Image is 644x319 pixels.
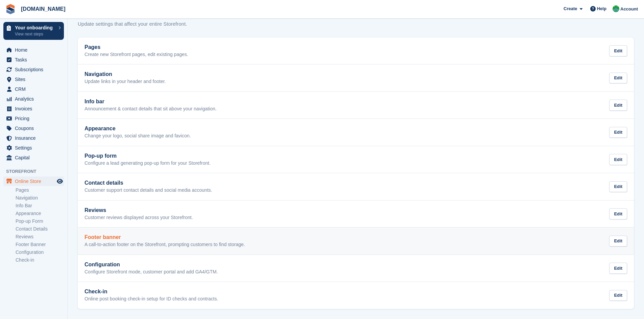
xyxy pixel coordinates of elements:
[3,114,64,123] a: menu
[16,234,64,240] a: Reviews
[16,249,64,256] a: Configuration
[85,153,211,159] h2: Pop-up form
[3,153,64,162] a: menu
[78,282,634,309] a: Check-in Online post booking check-in setup for ID checks and contracts. Edit
[3,124,64,133] a: menu
[3,45,64,55] a: menu
[15,177,55,186] span: Online Store
[3,22,64,40] a: Your onboarding View next steps
[15,94,55,104] span: Analytics
[3,94,64,104] a: menu
[85,106,217,112] p: Announcement & contact details that sit above your navigation.
[15,104,55,113] span: Invoices
[3,143,64,153] a: menu
[85,234,245,240] h2: Footer banner
[16,210,64,217] a: Appearance
[16,195,64,201] a: Navigation
[15,153,55,162] span: Capital
[15,45,55,55] span: Home
[85,133,191,139] p: Change your logo, social share image and favicon.
[15,143,55,153] span: Settings
[3,55,64,64] a: menu
[78,173,634,200] a: Contact details Customer support contact details and social media accounts. Edit
[609,45,627,56] div: Edit
[85,296,218,302] p: Online post booking check-in setup for ID checks and contracts.
[3,84,64,94] a: menu
[56,177,64,185] a: Preview store
[15,65,55,74] span: Subscriptions
[15,114,55,123] span: Pricing
[16,257,64,263] a: Check-in
[85,289,218,295] h2: Check-in
[85,215,193,221] p: Customer reviews displayed across your Storefront.
[78,64,634,91] a: Navigation Update links in your header and footer. Edit
[609,290,627,301] div: Edit
[85,126,191,132] h2: Appearance
[16,241,64,248] a: Footer Banner
[15,75,55,84] span: Sites
[609,127,627,138] div: Edit
[85,242,245,248] p: A call-to-action footer on the Storefront, prompting customers to find storage.
[85,52,188,58] p: Create new Storefront pages, edit existing pages.
[85,269,218,275] p: Configure Storefront mode, customer portal and add GA4/GTM.
[15,31,55,37] p: View next steps
[5,4,16,14] img: stora-icon-8386f47178a22dfd0bd8f6a31ec36ba5ce8667c1dd55bd0f319d3a0aa187defe.svg
[78,255,634,282] a: Configuration Configure Storefront mode, customer portal and add GA4/GTM. Edit
[85,99,217,105] h2: Info bar
[3,65,64,74] a: menu
[15,133,55,143] span: Insurance
[85,44,188,50] h2: Pages
[85,207,193,213] h2: Reviews
[609,154,627,165] div: Edit
[78,119,634,146] a: Appearance Change your logo, social share image and favicon. Edit
[609,73,627,84] div: Edit
[3,75,64,84] a: menu
[16,226,64,232] a: Contact Details
[597,5,606,12] span: Help
[15,55,55,64] span: Tasks
[78,37,634,64] a: Pages Create new Storefront pages, edit existing pages. Edit
[18,3,68,15] a: [DOMAIN_NAME]
[620,6,638,12] span: Account
[609,208,627,219] div: Edit
[609,181,627,192] div: Edit
[85,187,212,193] p: Customer support contact details and social media accounts.
[15,25,55,30] p: Your onboarding
[3,133,64,143] a: menu
[78,146,634,173] a: Pop-up form Configure a lead generating pop-up form for your Storefront. Edit
[85,71,166,77] h2: Navigation
[78,92,634,119] a: Info bar Announcement & contact details that sit above your navigation. Edit
[78,228,634,255] a: Footer banner A call-to-action footer on the Storefront, prompting customers to find storage. Edit
[609,263,627,274] div: Edit
[15,124,55,133] span: Coupons
[16,218,64,224] a: Pop-up Form
[613,5,619,12] img: Mark Bignell
[16,203,64,209] a: Info Bar
[3,104,64,113] a: menu
[78,201,634,228] a: Reviews Customer reviews displayed across your Storefront. Edit
[564,5,577,12] span: Create
[78,20,187,28] p: Update settings that affect your entire Storefront.
[16,187,64,193] a: Pages
[85,262,218,268] h2: Configuration
[3,177,64,186] a: menu
[15,84,55,94] span: CRM
[85,79,166,85] p: Update links in your header and footer.
[85,180,212,186] h2: Contact details
[609,100,627,111] div: Edit
[85,160,211,166] p: Configure a lead generating pop-up form for your Storefront.
[6,168,67,175] span: Storefront
[609,236,627,247] div: Edit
